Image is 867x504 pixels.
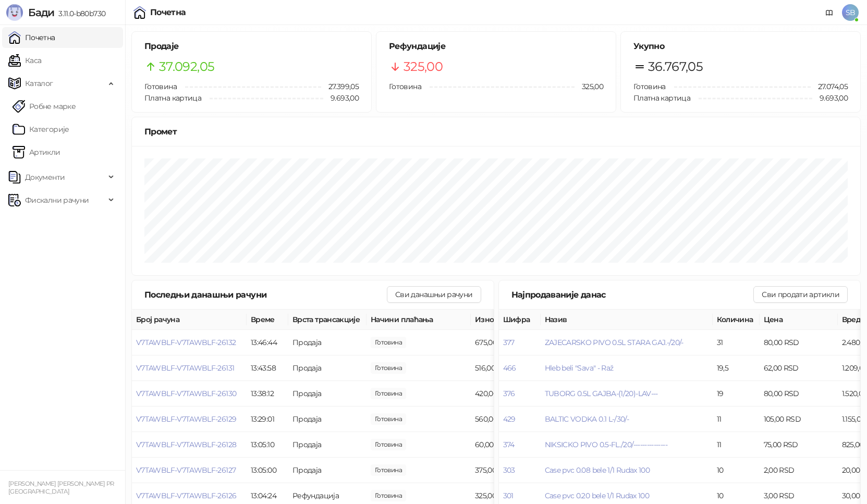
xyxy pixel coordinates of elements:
[713,310,760,330] th: Количина
[389,82,421,91] span: Готовина
[25,167,65,188] span: Документи
[28,6,54,19] span: Бади
[499,310,541,330] th: Шифра
[136,465,236,475] span: V7TAWBLF-V7TAWBLF-26127
[713,432,760,458] td: 11
[371,337,406,348] span: 675,00
[371,490,406,501] span: 325,00
[247,330,288,355] td: 13:46:44
[288,355,367,381] td: Продаја
[247,432,288,458] td: 13:05:10
[760,310,838,330] th: Цена
[136,491,236,500] span: V7TAWBLF-V7TAWBLF-26126
[371,413,406,425] span: 560,00
[25,190,89,211] span: Фискални рачуни
[8,27,55,48] a: Почетна
[247,310,288,330] th: Време
[136,414,236,424] button: V7TAWBLF-V7TAWBLF-26129
[471,330,549,355] td: 675,00 RSD
[503,440,515,449] button: 374
[713,458,760,483] td: 10
[371,362,406,374] span: 516,00
[511,288,754,301] div: Најпродаваније данас
[136,363,234,373] button: V7TAWBLF-V7TAWBLF-26131
[144,125,848,138] div: Промет
[471,310,549,330] th: Износ
[471,381,549,407] td: 420,00 RSD
[25,73,53,94] span: Каталог
[471,432,549,458] td: 60,00 RSD
[503,363,516,373] button: 466
[633,40,848,53] h5: Укупно
[371,464,406,476] span: 375,00
[633,82,666,91] span: Готовина
[545,414,629,424] button: BALTIC VODKA 0.1 L-/30/-
[136,338,236,347] button: V7TAWBLF-V7TAWBLF-26132
[144,82,177,91] span: Готовина
[648,57,703,77] span: 36.767,05
[503,338,515,347] button: 377
[144,40,359,53] h5: Продаје
[288,310,367,330] th: Врста трансакције
[842,4,859,21] span: SB
[760,432,838,458] td: 75,00 RSD
[367,310,471,330] th: Начини плаћања
[713,355,760,381] td: 19,5
[13,119,69,140] a: Категорије
[247,381,288,407] td: 13:38:12
[323,92,359,104] span: 9.693,00
[503,389,515,398] button: 376
[6,4,23,21] img: Logo
[8,50,41,71] a: Каса
[288,407,367,432] td: Продаја
[633,93,690,103] span: Платна картица
[404,57,443,77] span: 325,00
[288,381,367,407] td: Продаја
[503,414,516,424] button: 429
[503,491,514,500] button: 301
[812,92,848,104] span: 9.693,00
[247,458,288,483] td: 13:05:00
[132,310,247,330] th: Број рачуна
[54,9,105,18] span: 3.11.0-b80b730
[545,491,650,500] span: Case pvc 0.20 bele 1/1 Rudax 100
[136,389,236,398] button: V7TAWBLF-V7TAWBLF-26130
[545,389,658,398] button: TUBORG 0.5L GAJBA-(1/20)-LAV---
[288,432,367,458] td: Продаја
[13,142,60,163] a: ArtikliАртикли
[545,363,614,373] button: Hleb beli "Sava" - Raž
[545,465,650,475] button: Case pvc 0.08 bele 1/1 Rudax 100
[471,355,549,381] td: 516,00 RSD
[288,458,367,483] td: Продаја
[371,388,406,399] span: 420,00
[713,330,760,355] td: 31
[150,8,186,17] div: Почетна
[760,330,838,355] td: 80,00 RSD
[389,40,603,53] h5: Рефундације
[144,288,387,301] div: Последњи данашњи рачуни
[159,57,214,77] span: 37.092,05
[821,4,838,21] a: Документација
[387,286,481,303] button: Сви данашњи рачуни
[713,407,760,432] td: 11
[321,81,359,92] span: 27.399,05
[503,465,515,475] button: 303
[753,286,848,303] button: Сви продати артикли
[8,480,114,495] small: [PERSON_NAME] [PERSON_NAME] PR [GEOGRAPHIC_DATA]
[13,96,76,117] a: Робне марке
[811,81,848,92] span: 27.074,05
[541,310,713,330] th: Назив
[545,338,683,347] button: ZAJECARSKO PIVO 0.5L STARA GAJ.-/20/-
[247,407,288,432] td: 13:29:01
[288,330,367,355] td: Продаја
[144,93,201,103] span: Платна картица
[136,440,236,449] button: V7TAWBLF-V7TAWBLF-26128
